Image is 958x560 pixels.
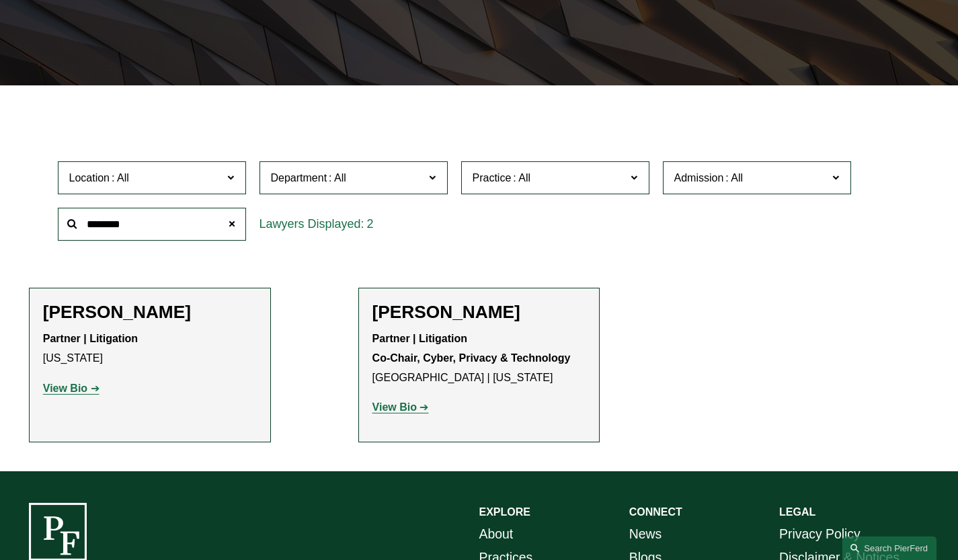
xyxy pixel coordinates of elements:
p: [GEOGRAPHIC_DATA] | [US_STATE] [372,329,586,387]
a: View Bio [43,383,99,394]
p: [US_STATE] [43,329,257,368]
strong: View Bio [43,383,87,394]
strong: CONNECT [629,506,682,518]
span: Department [271,172,327,184]
a: Search this site [842,536,936,560]
a: About [479,522,514,546]
h2: [PERSON_NAME] [372,302,586,323]
span: Practice [473,172,512,184]
strong: EXPLORE [479,506,530,518]
span: Admission [674,172,724,184]
strong: Partner | Litigation [43,333,138,344]
h2: [PERSON_NAME] [43,302,257,323]
strong: Partner | Litigation Co-Chair, Cyber, Privacy & Technology [372,333,571,364]
strong: LEGAL [779,506,815,518]
span: 2 [367,217,374,231]
strong: View Bio [372,401,417,413]
span: Location [69,172,110,184]
a: Privacy Policy [779,522,861,546]
a: View Bio [372,401,429,413]
a: News [629,522,662,546]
